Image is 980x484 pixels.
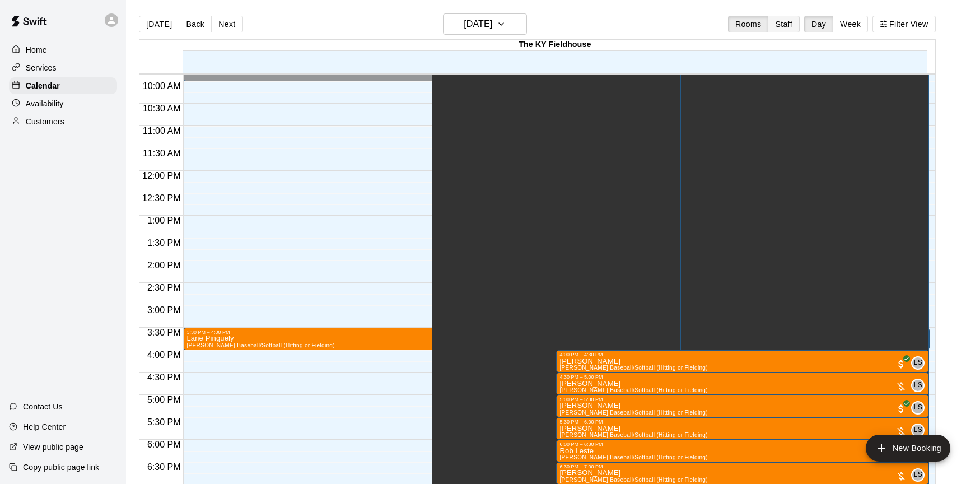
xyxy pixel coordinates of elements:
a: Availability [9,95,117,112]
div: 6:00 PM – 6:30 PM [559,441,926,447]
a: Customers [9,113,117,130]
div: 6:00 PM – 6:30 PM: Rob Leste [556,440,929,462]
button: [DATE] [139,16,179,32]
span: 1:30 PM [144,238,184,248]
p: View public page [23,441,83,453]
p: Help Center [23,421,66,432]
span: 3:00 PM [144,305,184,315]
span: 12:00 PM [139,171,183,180]
div: Leo Seminati [911,379,925,392]
div: Leo Seminati [911,468,925,482]
span: 5:30 PM [144,417,184,427]
span: 3:30 PM [144,328,184,337]
p: Availability [26,98,64,109]
p: Home [26,44,47,55]
span: LS [914,425,922,436]
span: 12:30 PM [139,193,183,203]
span: Leo Seminati [916,356,925,370]
button: Day [804,16,833,32]
div: 6:30 PM – 7:00 PM [559,464,926,469]
span: LS [914,357,922,369]
span: [PERSON_NAME] Baseball/Softball (Hitting or Fielding) [559,387,707,393]
div: 3:30 PM – 4:00 PM [186,329,926,335]
span: 4:00 PM [144,350,184,360]
a: Calendar [9,77,117,94]
button: Rooms [728,16,768,32]
div: Leo Seminati [911,424,925,437]
span: [PERSON_NAME] Baseball/Softball (Hitting or Fielding) [559,365,707,371]
button: Staff [768,16,800,32]
p: Copy public page link [23,462,99,473]
div: The KY Fieldhouse [183,40,926,50]
span: 2:30 PM [144,283,184,292]
span: Leo Seminati [916,468,925,482]
span: 11:00 AM [140,126,184,136]
div: 4:00 PM – 4:30 PM: BRYAN FEIGHERY [556,350,929,373]
span: 10:00 AM [140,81,184,91]
div: 5:00 PM – 5:30 PM: Lewis Jean [556,395,929,417]
button: Week [833,16,868,32]
span: LS [914,380,922,391]
span: 1:00 PM [144,216,184,225]
span: 11:30 AM [140,148,184,158]
div: 5:30 PM – 6:00 PM [559,419,926,425]
button: add [866,435,950,462]
span: 10:30 AM [140,104,184,113]
h6: [DATE] [464,16,492,32]
div: 4:00 PM – 4:30 PM [559,352,926,357]
a: Home [9,41,117,58]
span: Leo Seminati [916,379,925,392]
p: Contact Us [23,401,63,412]
span: [PERSON_NAME] Baseball/Softball (Hitting or Fielding) [559,454,707,460]
div: Leo Seminati [911,401,925,415]
a: Services [9,59,117,76]
span: 5:00 PM [144,395,184,404]
span: 4:30 PM [144,373,184,382]
span: [PERSON_NAME] Baseball/Softball (Hitting or Fielding) [559,409,707,416]
p: Services [26,62,57,73]
button: Next [211,16,242,32]
span: LS [914,402,922,413]
span: 6:30 PM [144,462,184,472]
button: Back [179,16,212,32]
span: [PERSON_NAME] Baseball/Softball (Hitting or Fielding) [559,477,707,483]
span: 6:00 PM [144,440,184,449]
span: Leo Seminati [916,401,925,415]
span: [PERSON_NAME] Baseball/Softball (Hitting or Fielding) [186,342,334,348]
button: [DATE] [443,13,527,35]
div: 4:30 PM – 5:00 PM: Nathan Hacker [556,373,929,395]
span: [PERSON_NAME] Baseball/Softball (Hitting or Fielding) [559,432,707,438]
span: 2:00 PM [144,260,184,270]
div: Leo Seminati [911,356,925,370]
span: Leo Seminati [916,424,925,437]
div: 5:00 PM – 5:30 PM [559,397,926,402]
button: Filter View [872,16,935,32]
p: Calendar [26,80,60,91]
div: 5:30 PM – 6:00 PM: Rob Lester [556,417,929,440]
span: All customers have paid [895,359,907,370]
div: 4:30 PM – 5:00 PM [559,374,926,380]
span: LS [914,469,922,481]
span: All customers have paid [895,403,907,415]
p: Customers [26,116,64,127]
